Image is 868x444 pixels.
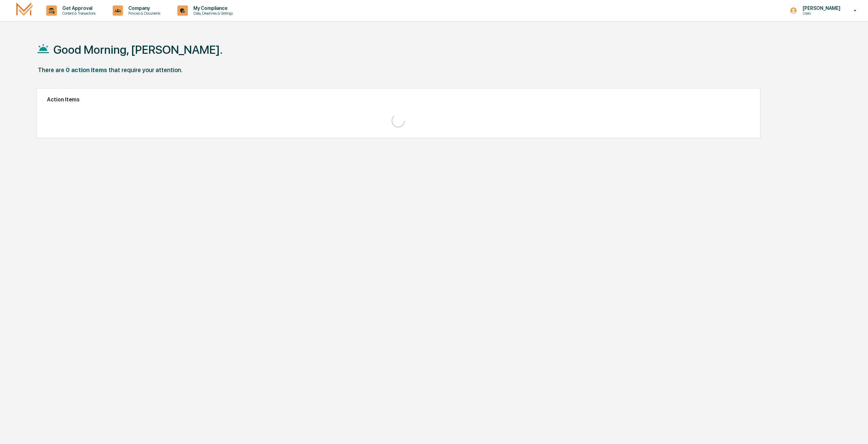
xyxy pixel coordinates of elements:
[797,11,844,16] p: Users
[16,2,33,18] img: logo
[188,11,236,16] p: Data, Deadlines & Settings
[57,5,99,11] p: Get Approval
[57,11,99,16] p: Content & Transactions
[47,96,750,103] h2: Action Items
[66,66,107,73] div: 0 action items
[123,11,164,16] p: Policies & Documents
[38,66,64,73] div: There are
[53,43,223,56] h1: Good Morning, [PERSON_NAME].
[109,66,182,73] div: that require your attention.
[123,5,164,11] p: Company
[797,5,844,11] p: [PERSON_NAME]
[188,5,236,11] p: My Compliance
